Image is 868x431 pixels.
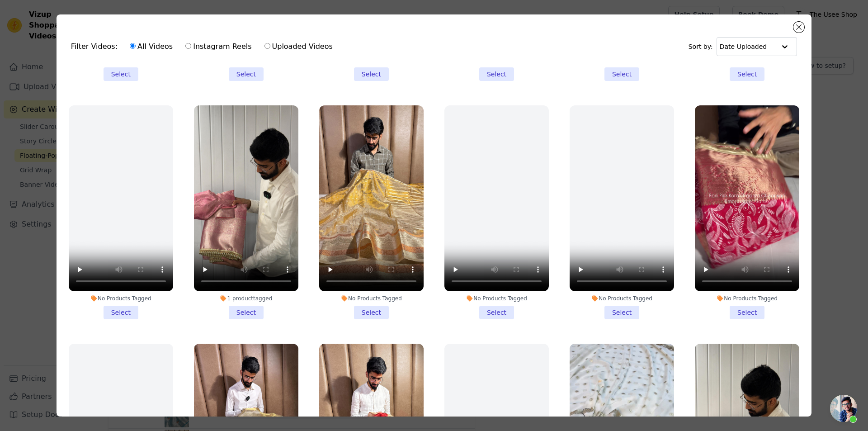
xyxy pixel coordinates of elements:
[319,295,424,302] div: No Products Tagged
[444,295,549,302] div: No Products Tagged
[689,37,797,56] div: Sort by:
[69,295,173,302] div: No Products Tagged
[830,395,857,422] div: Open chat
[793,22,804,33] button: Close modal
[194,295,298,302] div: 1 product tagged
[695,295,799,302] div: No Products Tagged
[71,36,338,57] div: Filter Videos:
[129,41,173,52] label: All Videos
[185,41,252,52] label: Instagram Reels
[264,41,333,52] label: Uploaded Videos
[570,295,674,302] div: No Products Tagged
